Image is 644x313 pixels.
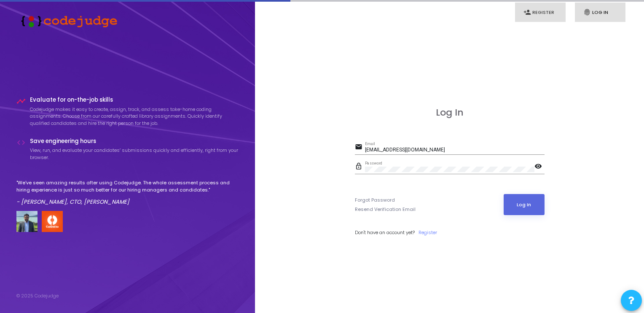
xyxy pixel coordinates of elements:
h4: Evaluate for on-the-job skills [30,97,239,103]
a: Forgot Password [355,197,395,204]
a: Register [419,229,437,236]
p: "We've seen amazing results after using Codejudge. The whole assessment process and hiring experi... [16,179,239,193]
h4: Save engineering hours [30,138,239,145]
mat-icon: visibility [534,162,545,172]
p: View, run, and evaluate your candidates’ submissions quickly and efficiently, right from your bro... [30,147,239,161]
i: timeline [16,97,26,106]
i: person_add [523,8,531,16]
p: Codejudge makes it easy to create, assign, track, and assess take-home coding assignments. Choose... [30,106,239,127]
a: person_addRegister [515,3,566,22]
span: Don't have an account yet? [355,229,415,236]
input: Email [365,147,545,153]
i: fingerprint [583,8,591,16]
img: user image [16,211,38,232]
a: Resend Verification Email [355,206,416,213]
mat-icon: email [355,143,365,153]
button: Log In [504,194,545,215]
i: code [16,138,26,147]
mat-icon: lock_outline [355,162,365,172]
h3: Log In [355,107,545,118]
img: company-logo [42,211,63,232]
a: fingerprintLog In [575,3,625,22]
em: - [PERSON_NAME], CTO, [PERSON_NAME] [16,198,129,206]
div: © 2025 Codejudge [16,292,59,300]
